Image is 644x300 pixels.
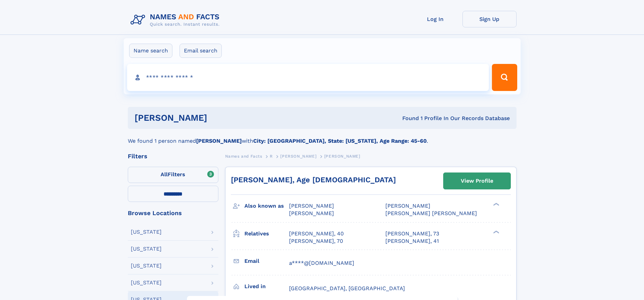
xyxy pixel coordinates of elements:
b: City: [GEOGRAPHIC_DATA], State: [US_STATE], Age Range: 45-60 [253,138,427,144]
span: [PERSON_NAME] [280,154,316,159]
span: [PERSON_NAME] [PERSON_NAME] [385,210,477,216]
button: Search Button [492,64,517,91]
span: All [161,171,168,178]
input: search input [127,64,489,91]
label: Email search [180,44,222,58]
a: [PERSON_NAME], 41 [385,237,439,245]
div: Found 1 Profile In Our Records Database [305,115,510,122]
div: [US_STATE] [131,263,162,269]
div: [US_STATE] [131,280,162,285]
a: [PERSON_NAME], 70 [289,237,343,245]
a: [PERSON_NAME] [280,152,316,160]
span: [PERSON_NAME] [289,210,334,216]
h1: [PERSON_NAME] [135,114,305,122]
a: [PERSON_NAME], 73 [385,230,439,237]
span: [GEOGRAPHIC_DATA], [GEOGRAPHIC_DATA] [289,285,405,292]
label: Name search [129,44,172,58]
b: [PERSON_NAME] [196,138,242,144]
div: We found 1 person named with . [128,129,517,145]
a: Log In [408,11,462,27]
h3: Lived in [244,281,289,292]
h3: Relatives [244,228,289,239]
div: ❯ [492,230,500,234]
div: View Profile [461,173,493,189]
span: R [270,154,273,159]
h3: Email [244,255,289,267]
div: [US_STATE] [131,246,162,252]
a: Sign Up [462,11,517,27]
a: [PERSON_NAME], 40 [289,230,344,237]
div: Filters [128,153,218,159]
span: [PERSON_NAME] [324,154,360,159]
a: View Profile [444,173,510,189]
a: [PERSON_NAME], Age [DEMOGRAPHIC_DATA] [231,176,396,184]
div: Browse Locations [128,210,218,216]
h3: Also known as [244,200,289,212]
div: [US_STATE] [131,229,162,235]
label: Filters [128,167,218,183]
a: Names and Facts [225,152,262,160]
div: ❯ [492,202,500,207]
span: [PERSON_NAME] [385,203,430,209]
a: R [270,152,273,160]
img: Logo Names and Facts [128,11,225,29]
span: [PERSON_NAME] [289,203,334,209]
